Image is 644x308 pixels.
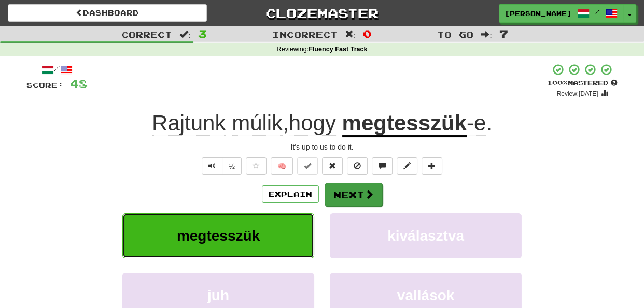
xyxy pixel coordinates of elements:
[246,157,267,175] button: Favorite sentence (alt+f)
[422,157,442,175] button: Add to collection (alt+a)
[505,9,572,18] span: [PERSON_NAME]
[121,29,172,39] span: Correct
[397,157,417,175] button: Edit sentence (alt+d)
[363,27,372,40] span: 0
[372,157,393,175] button: Discuss sentence (alt+u)
[342,111,467,137] u: megtesszük
[70,77,88,90] span: 48
[322,157,343,175] button: Reset to 0% Mastered (alt+r)
[122,213,314,258] button: megtesszük
[179,30,191,39] span: :
[557,90,598,97] small: Review: [DATE]
[26,81,64,90] span: Score:
[200,157,242,175] div: Text-to-speech controls
[547,79,568,87] span: 100 %
[499,27,508,40] span: 7
[26,63,88,76] div: /
[152,111,226,136] span: Rajtunk
[387,228,464,244] span: kiválasztva
[26,142,618,152] div: It's up to us to do it.
[330,213,522,258] button: kiválasztva
[177,228,260,244] span: megtesszük
[271,157,293,175] button: 🧠
[207,287,229,303] span: juh
[152,111,342,136] span: ,
[325,183,383,207] button: Next
[467,111,492,136] span: .
[8,4,207,22] a: Dashboard
[467,111,486,136] span: -e
[481,30,492,39] span: :
[222,157,242,175] button: ½
[547,79,618,88] div: Mastered
[222,4,422,22] a: Clozemaster
[345,30,356,39] span: :
[309,66,345,92] span: 16
[437,29,473,39] span: To go
[347,157,368,175] button: Ignore sentence (alt+i)
[202,157,222,175] button: Play sentence audio (ctl+space)
[272,29,338,39] span: Incorrect
[309,46,367,53] strong: Fluency Fast Track
[198,27,207,40] span: 3
[290,63,309,94] span: +
[595,8,600,16] span: /
[232,111,283,136] span: múlik
[297,157,318,175] button: Set this sentence to 100% Mastered (alt+m)
[289,111,336,136] span: hogy
[397,287,455,303] span: vallások
[262,185,319,203] button: Explain
[499,4,623,23] a: [PERSON_NAME] /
